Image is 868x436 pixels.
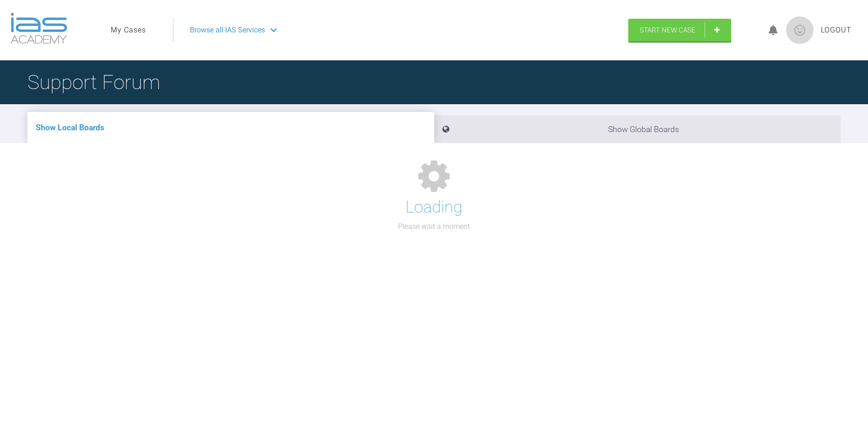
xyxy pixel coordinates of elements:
h1: Loading [405,194,463,221]
a: Logout [821,24,852,36]
a: Start New Case [628,19,731,42]
span: Start New Case [640,26,695,34]
img: logo-light.3e3ef733.png [11,13,67,44]
span: Browse all IAS Services [190,24,265,36]
li: Show Global Boards [434,115,841,143]
a: My Cases [111,24,146,36]
h1: Support Forum [27,66,160,98]
img: profile.png [786,16,814,44]
li: Show Local Boards [27,112,434,143]
p: Please wait a moment [398,221,470,233]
